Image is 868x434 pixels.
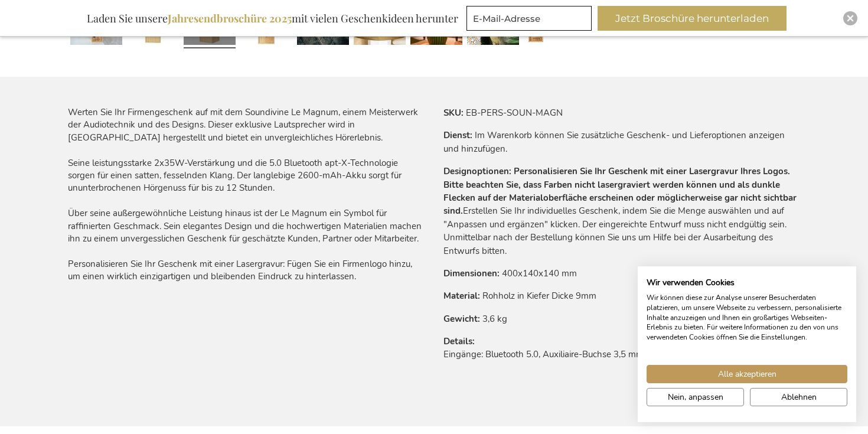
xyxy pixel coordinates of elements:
[443,165,797,217] strong: Personalisieren Sie Ihr Geschenk mit einer Lasergravur Ihres Logos. Bitte beachten Sie, dass Farb...
[847,15,854,22] img: Close
[647,278,847,288] h2: Wir verwenden Cookies
[81,6,464,31] div: Laden Sie unsere mit vielen Geschenkideen herunter
[668,391,723,403] span: Nein, anpassen
[750,388,847,406] button: Alle verweigern cookies
[843,11,857,25] div: Close
[68,106,425,283] div: Werten Sie Ihr Firmengeschenk auf mit dem Soundivine Le Magnum, einem Meisterwerk der Audiotechni...
[718,368,776,380] span: Alle akzeptieren
[647,293,847,342] p: Wir können diese zur Analyse unserer Besucherdaten platzieren, um unsere Webseite zu verbessern, ...
[466,6,595,34] form: marketing offers and promotions
[466,6,592,31] input: E-Mail-Adresse
[781,391,817,403] span: Ablehnen
[443,348,800,367] td: Eingänge: Bluetooth 5.0, Auxiliaire-Buchse 3,5 mm
[168,11,292,25] b: Jahresendbroschüre 2025
[598,6,787,31] button: Jetzt Broschüre herunterladen
[647,388,744,406] button: cookie Einstellungen anpassen
[647,365,847,383] button: Akzeptieren Sie alle cookies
